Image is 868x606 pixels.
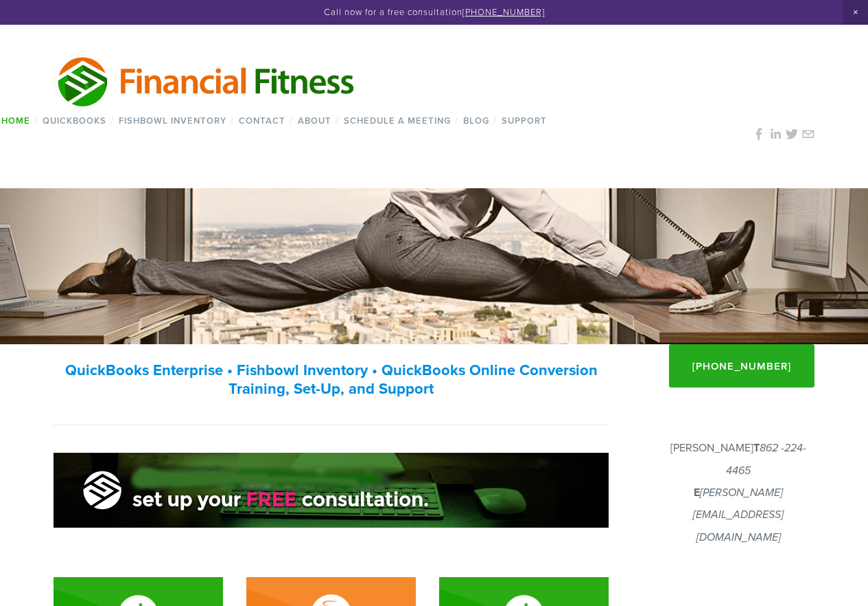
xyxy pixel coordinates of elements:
a: Schedule a Meeting [339,111,455,131]
strong: T [753,440,760,456]
span: / [231,114,234,127]
strong: QuickBooks Enterprise • Fishbowl Inventory • QuickBooks Online Conversion Training, Set-Up, and S... [65,359,602,399]
a: Fishbowl Inventory [114,111,231,131]
a: Blog [458,111,493,131]
img: Free Consultation Banner [54,453,609,528]
a: [PHONE_NUMBER] [462,5,545,18]
span: / [455,114,458,127]
span: / [110,114,114,127]
img: Financial Fitness Consulting [54,52,357,111]
p: Call now for a free consultation [27,7,841,18]
span: / [493,114,497,127]
a: About [293,111,336,131]
em: 862 -224-4465 [726,442,806,477]
h1: Your trusted Quickbooks, Fishbowl, and inventory expert. [54,249,815,283]
em: [PERSON_NAME][EMAIL_ADDRESS][DOMAIN_NAME] [693,486,784,544]
p: [PERSON_NAME] [662,437,814,548]
span: / [336,114,339,127]
span: / [290,114,293,127]
strong: E [694,484,700,500]
a: Support [497,111,551,131]
span: / [34,114,38,127]
a: [PHONE_NUMBER] [669,344,814,388]
a: QuickBooks [38,111,110,131]
a: Contact [234,111,290,131]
